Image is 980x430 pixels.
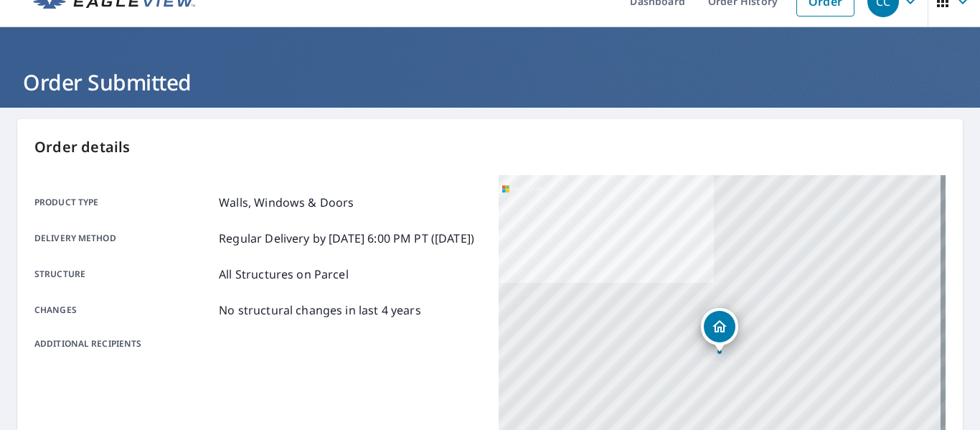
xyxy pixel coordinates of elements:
p: Additional recipients [34,337,213,350]
p: Delivery method [34,230,213,247]
p: Walls, Windows & Doors [219,194,354,211]
h1: Order Submitted [17,67,963,97]
p: No structural changes in last 4 years [219,302,421,319]
p: Regular Delivery by [DATE] 6:00 PM PT ([DATE]) [219,230,474,247]
p: Order details [34,136,946,158]
p: Product type [34,194,213,211]
p: All Structures on Parcel [219,266,349,283]
p: Structure [34,266,213,283]
div: Dropped pin, building 1, Residential property, 4134 Maplegrove Dr Grove City, OH 43123 [701,308,738,352]
p: Changes [34,302,213,319]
